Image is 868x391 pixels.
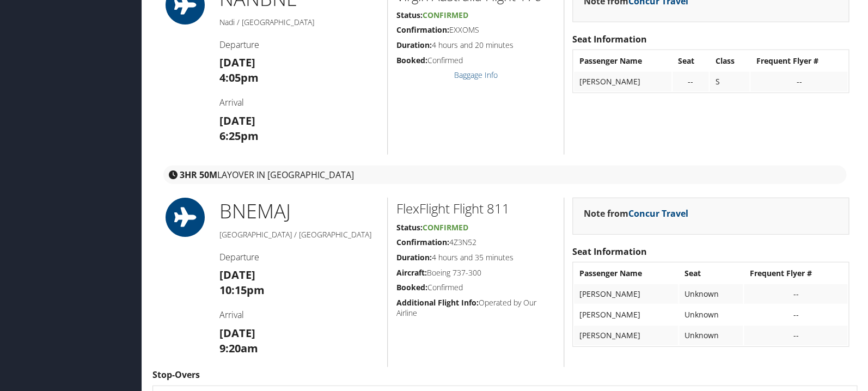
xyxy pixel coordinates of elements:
th: Passenger Name [574,51,671,71]
strong: [DATE] [219,113,255,128]
strong: Status: [396,222,422,233]
h5: Confirmed [396,55,555,66]
th: Frequent Flyer # [750,51,847,71]
td: S [710,72,749,91]
strong: Additional Flight Info: [396,297,478,308]
h4: Arrival [219,96,380,108]
strong: Duration: [396,40,431,50]
strong: 9:20am [219,341,258,356]
h5: 4 hours and 20 minutes [396,40,555,51]
strong: Aircraft: [396,267,426,278]
th: Seat [673,51,708,71]
a: Concur Travel [628,207,688,219]
span: Confirmed [422,222,468,233]
td: [PERSON_NAME] [574,305,678,325]
strong: 4:05pm [219,70,259,85]
td: Unknown [679,305,743,325]
div: -- [749,310,842,320]
h5: Boeing 737-300 [396,267,555,278]
h5: 4Z3N52 [396,237,555,248]
strong: Note from [584,207,688,219]
td: Unknown [679,326,743,345]
h4: Departure [219,39,380,51]
td: [PERSON_NAME] [574,284,678,304]
strong: Seat Information [572,246,647,258]
strong: Status: [396,10,422,20]
span: Confirmed [422,10,468,20]
div: -- [756,77,842,87]
th: Passenger Name [574,264,678,283]
div: -- [678,77,703,87]
a: Baggage Info [454,70,498,80]
div: -- [749,331,842,340]
h4: Departure [219,251,380,263]
h4: Arrival [219,309,380,321]
strong: Duration: [396,252,431,262]
strong: Confirmation: [396,25,449,35]
h1: BNE MAJ [219,198,380,225]
strong: [DATE] [219,267,255,282]
strong: 10:15pm [219,283,265,297]
strong: 6:25pm [219,129,259,143]
h2: FlexFlight Flight 811 [396,199,555,218]
strong: [DATE] [219,326,255,340]
strong: Confirmation: [396,237,449,247]
div: layover in [GEOGRAPHIC_DATA] [163,166,846,184]
td: [PERSON_NAME] [574,72,671,91]
h5: Nadi / [GEOGRAPHIC_DATA] [219,17,380,28]
h5: Confirmed [396,282,555,293]
h5: Operated by Our Airline [396,297,555,319]
h5: [GEOGRAPHIC_DATA] / [GEOGRAPHIC_DATA] [219,229,380,240]
th: Class [710,51,749,71]
strong: Seat Information [572,33,647,45]
h5: EXXOMS [396,25,555,35]
td: Unknown [679,284,743,304]
td: [PERSON_NAME] [574,326,678,345]
th: Seat [679,264,743,283]
h5: 4 hours and 35 minutes [396,252,555,263]
strong: Booked: [396,55,427,65]
strong: 3HR 50M [180,169,217,181]
strong: Booked: [396,282,427,292]
strong: [DATE] [219,55,255,70]
strong: Stop-Overs [152,369,200,381]
th: Frequent Flyer # [744,264,847,283]
div: -- [749,289,842,299]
